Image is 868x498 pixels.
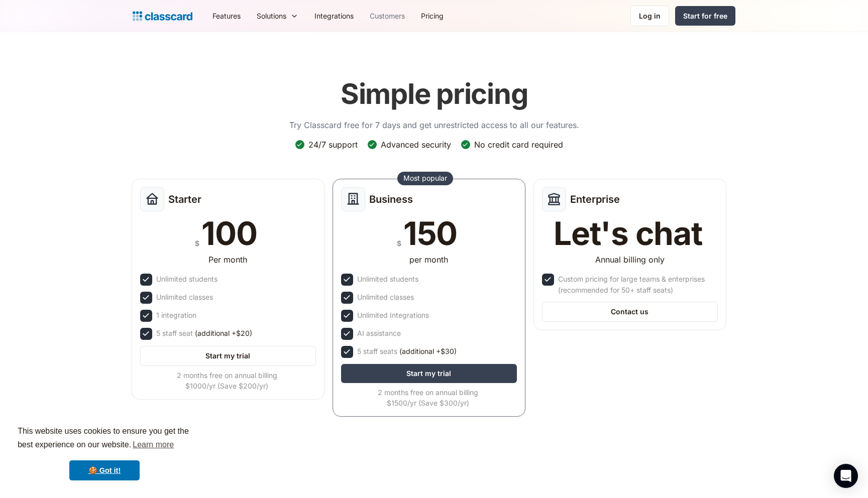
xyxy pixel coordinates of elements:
[403,173,447,183] div: Most popular
[683,11,727,21] div: Start for free
[558,274,716,296] div: Custom pricing for large teams & enterprises (recommended for 50+ staff seats)
[341,387,515,408] div: 2 months free on annual billing $1500/yr (Save $300/yr)
[357,292,414,303] div: Unlimited classes
[357,274,418,285] div: Unlimited students
[357,310,429,321] div: Unlimited Integrations
[204,5,249,27] a: Features
[362,5,413,27] a: Customers
[156,310,196,321] div: 1 integration
[474,139,563,150] div: No credit card required
[201,217,257,250] div: 100
[630,6,669,26] a: Log in
[369,193,413,205] h2: Business
[357,346,457,357] div: 5 staff seats
[409,254,448,266] div: per month
[133,9,192,23] a: home
[69,460,140,480] a: dismiss cookie message
[249,5,306,27] div: Solutions
[595,254,665,266] div: Annual billing only
[257,11,286,21] div: Solutions
[156,292,213,303] div: Unlimited classes
[8,416,201,490] div: cookieconsent
[570,193,620,205] h2: Enterprise
[357,328,401,339] div: AI assistance
[140,346,316,366] a: Start my trial
[195,237,199,250] div: $
[397,237,401,250] div: $
[675,6,735,26] a: Start for free
[195,328,252,339] span: (additional +$20)
[208,254,247,266] div: Per month
[341,364,517,383] a: Start my trial
[834,464,858,488] div: Open Intercom Messenger
[381,139,451,150] div: Advanced security
[18,425,191,452] span: This website uses cookies to ensure you get the best experience on our website.
[306,5,362,27] a: Integrations
[399,346,457,357] span: (additional +$30)
[413,5,452,27] a: Pricing
[341,77,528,111] h1: Simple pricing
[168,193,201,205] h2: Starter
[403,217,457,250] div: 150
[308,139,358,150] div: 24/7 support
[131,437,175,452] a: learn more about cookies
[554,217,702,250] div: Let's chat
[639,11,661,21] div: Log in
[289,119,579,131] p: Try Classcard free for 7 days and get unrestricted access to all our features.
[156,274,218,285] div: Unlimited students
[542,302,718,322] a: Contact us
[156,328,252,339] div: 5 staff seat
[140,370,314,391] div: 2 months free on annual billing $1000/yr (Save $200/yr)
